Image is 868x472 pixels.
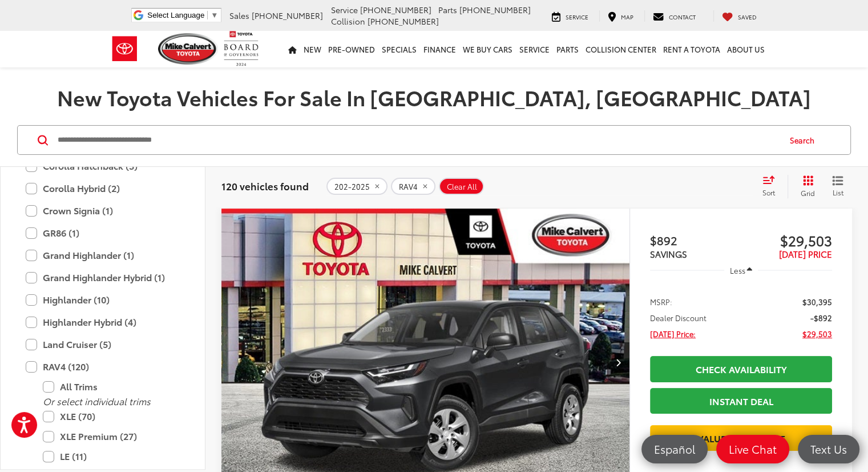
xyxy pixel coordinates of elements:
[459,4,531,15] span: [PHONE_NUMBER]
[810,312,832,323] span: -$892
[158,33,219,65] img: Mike Calvert Toyota
[26,334,180,354] label: Land Cruiser (5)
[334,182,370,191] span: 202-2025
[650,356,832,382] a: Check Availability
[325,31,378,67] a: Pre-Owned
[644,10,704,22] a: Contact
[724,31,768,67] a: About Us
[43,377,180,397] label: All Trims
[378,31,420,67] a: Specials
[779,126,831,154] button: Search
[368,15,439,27] span: [PHONE_NUMBER]
[439,178,484,195] button: Clear All
[724,260,758,281] button: Less
[741,231,832,249] span: $29,503
[723,442,782,456] span: Live Chat
[805,442,853,456] span: Text Us
[399,182,418,191] span: RAV4
[147,11,204,19] span: Select Language
[285,31,300,67] a: Home
[650,312,706,323] span: Dealer Discount
[391,178,435,195] button: remove RAV4
[26,290,180,310] label: Highlander (10)
[650,328,696,339] span: [DATE] Price:
[26,201,180,221] label: Crown Signia (1)
[300,31,325,67] a: New
[26,178,180,198] label: Corolla Hybrid (2)
[650,388,832,414] a: Instant Deal
[823,175,852,198] button: List View
[762,187,775,197] span: Sort
[103,30,146,67] img: Toyota
[650,296,672,307] span: MSRP:
[553,31,582,67] a: Parts
[26,245,180,265] label: Grand Highlander (1)
[26,312,180,332] label: Highlander Hybrid (4)
[621,13,633,21] span: Map
[447,182,477,191] span: Clear All
[221,179,309,193] span: 120 vehicles found
[229,10,249,21] span: Sales
[801,188,815,198] span: Grid
[331,15,365,27] span: Collision
[599,10,642,22] a: Map
[650,231,741,249] span: $892
[738,13,757,21] span: Saved
[543,10,597,22] a: Service
[641,435,708,463] a: Español
[648,442,701,456] span: Español
[360,4,431,15] span: [PHONE_NUMBER]
[582,31,660,67] a: Collision Center
[43,446,180,466] label: LE (11)
[26,357,180,377] label: RAV4 (120)
[788,175,823,198] button: Grid View
[43,426,180,446] label: XLE Premium (27)
[798,435,859,463] a: Text Us
[26,267,180,287] label: Grand Highlander Hybrid (1)
[326,178,387,195] button: remove 202-2025
[669,13,696,21] span: Contact
[43,406,180,426] label: XLE (70)
[331,4,358,15] span: Service
[713,10,765,22] a: My Saved Vehicles
[716,435,789,463] a: Live Chat
[438,4,457,15] span: Parts
[660,31,724,67] a: Rent a Toyota
[802,296,832,307] span: $30,395
[459,31,516,67] a: WE BUY CARS
[650,247,687,260] span: SAVINGS
[56,126,779,154] input: Search by Make, Model, or Keyword
[607,342,629,382] button: Next image
[252,10,323,21] span: [PHONE_NUMBER]
[147,11,218,19] a: Select Language​
[802,328,832,339] span: $29,503
[211,11,218,19] span: ▼
[832,187,843,197] span: List
[420,31,459,67] a: Finance
[207,11,208,19] span: ​
[650,425,832,451] a: Value Your Trade
[566,13,588,21] span: Service
[26,223,180,243] label: GR86 (1)
[43,394,151,407] i: Or select individual trims
[729,265,745,275] span: Less
[757,175,788,198] button: Select sort value
[779,247,832,260] span: [DATE] PRICE
[516,31,553,67] a: Service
